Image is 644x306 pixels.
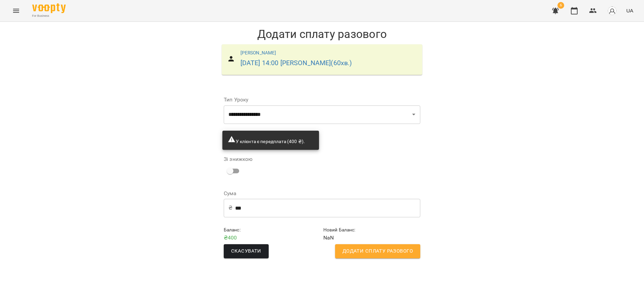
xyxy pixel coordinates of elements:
span: For Business [32,14,66,18]
button: UA [624,4,636,17]
label: Сума [224,191,420,196]
span: Додати сплату разового [342,247,413,256]
img: Voopty Logo [32,3,66,13]
button: Додати сплату разового [335,244,420,258]
a: [DATE] 14:00 [PERSON_NAME](60хв.) [240,59,352,67]
img: avatar_s.png [607,6,617,15]
label: Зі знижкою [224,157,253,162]
span: У клієнта є передплата (400 ₴). [228,139,305,144]
a: [PERSON_NAME] [240,50,276,55]
span: 6 [557,2,564,9]
label: Тип Уроку [224,97,420,102]
h6: Баланс : [224,226,321,234]
h1: Додати сплату разового [218,27,426,41]
div: NaN [322,225,422,243]
p: ₴ 400 [224,234,321,242]
h6: Новий Баланс : [323,226,420,234]
span: Скасувати [231,247,261,256]
button: Скасувати [224,244,269,258]
button: Menu [8,3,24,19]
span: UA [626,7,633,14]
p: ₴ [228,204,232,212]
